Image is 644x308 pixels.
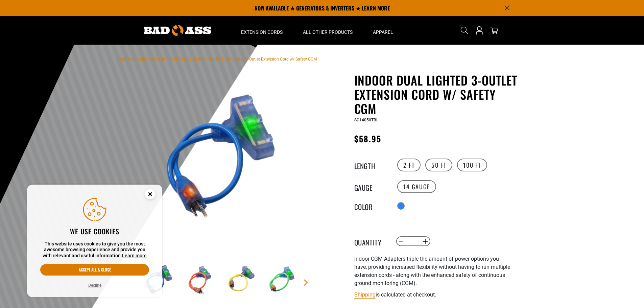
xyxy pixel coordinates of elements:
img: blue [139,74,302,237]
span: SC14050TBL [354,118,378,122]
label: Quantity [354,237,388,246]
span: Indoor Dual Lighted 3-Outlet Extension Cord w/ Safety CGM [209,57,317,62]
img: green [262,260,301,300]
a: Return to Collection [169,57,205,62]
p: This website uses cookies to give you the most awesome browsing experience and provide you with r... [40,241,149,259]
span: $58.95 [354,133,381,145]
span: › [206,57,208,62]
a: Learn more [122,253,147,258]
label: 2 FT [397,159,421,171]
span: Indoor CGM Adapters triple the amount of power options you have, providing increased flexibility ... [354,256,510,286]
legend: Length [354,161,388,169]
img: yellow [221,260,260,300]
span: › [166,57,168,62]
label: 100 FT [457,159,487,171]
aside: Cookie Consent [27,185,162,298]
summary: Apparel [363,16,403,45]
summary: Search [459,25,470,36]
a: Next [303,279,309,286]
summary: Extension Cords [231,16,293,45]
legend: Color [354,202,388,210]
a: Shipping [354,291,376,298]
span: All Other Products [303,29,353,35]
span: Extension Cords [241,29,283,35]
label: 50 FT [425,159,452,171]
summary: All Other Products [293,16,363,45]
img: Bad Ass Extension Cords [144,25,211,36]
legend: Gauge [354,182,388,191]
nav: breadcrumbs [119,55,317,63]
button: Decline [86,282,103,289]
h1: Indoor Dual Lighted 3-Outlet Extension Cord w/ Safety CGM [354,73,520,116]
div: is calculated at checkout. [354,290,520,299]
label: 14 Gauge [397,180,436,193]
img: orange [180,260,219,300]
button: Accept all & close [40,264,149,276]
h2: We use cookies [40,227,149,236]
a: Bad Ass Extension Cords [119,57,165,62]
span: Apparel [373,29,393,35]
